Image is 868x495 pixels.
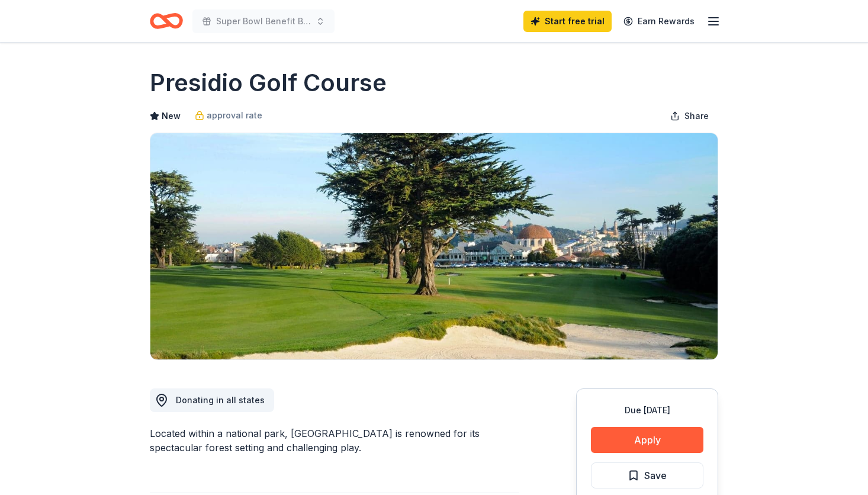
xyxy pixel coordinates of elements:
[591,462,703,488] button: Save
[523,11,612,32] a: Start free trial
[616,11,702,32] a: Earn Rewards
[162,109,181,123] span: New
[195,108,262,123] a: approval rate
[150,133,718,359] img: Image for Presidio Golf Course
[684,109,709,123] span: Share
[661,104,718,128] button: Share
[591,403,703,417] div: Due [DATE]
[644,468,667,483] span: Save
[150,66,387,99] h1: Presidio Golf Course
[150,7,183,35] a: Home
[176,395,265,405] span: Donating in all states
[207,108,262,123] span: approval rate
[591,427,703,453] button: Apply
[216,14,311,28] span: Super Bowl Benefit Bash
[150,426,519,455] div: Located within a national park, [GEOGRAPHIC_DATA] is renowned for its spectacular forest setting ...
[192,9,335,33] button: Super Bowl Benefit Bash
